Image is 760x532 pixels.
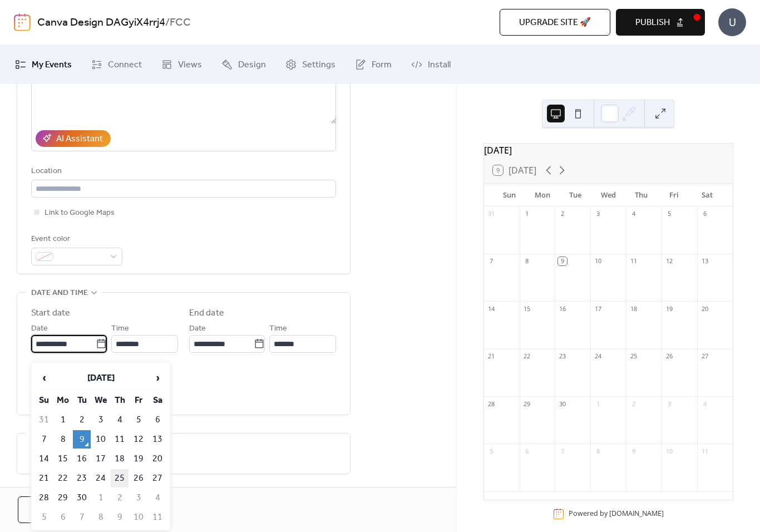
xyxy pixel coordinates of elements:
[523,400,531,408] div: 29
[92,469,110,487] td: 24
[302,58,335,72] span: Settings
[149,508,166,526] td: 11
[658,184,690,206] div: Fri
[665,304,673,313] div: 19
[165,12,170,33] b: /
[487,257,496,265] div: 7
[523,352,531,361] div: 22
[111,322,129,336] span: Time
[558,447,566,455] div: 7
[189,322,206,336] span: Date
[35,450,53,468] td: 14
[54,411,72,429] td: 1
[569,509,664,519] div: Powered by
[73,430,91,449] td: 9
[83,50,150,80] a: Connect
[487,304,496,313] div: 14
[700,400,709,408] div: 4
[629,304,638,313] div: 18
[403,50,459,80] a: Install
[484,144,733,157] div: [DATE]
[111,391,129,410] th: Th
[269,322,287,336] span: Time
[149,411,166,429] td: 6
[700,210,709,218] div: 6
[7,50,80,80] a: My Events
[178,58,202,72] span: Views
[594,257,602,265] div: 10
[665,257,673,265] div: 12
[111,411,129,429] td: 4
[487,447,496,455] div: 5
[609,509,664,519] a: [DOMAIN_NAME]
[213,50,274,80] a: Design
[500,9,610,36] button: Upgrade site 🚀
[92,411,110,429] td: 3
[92,430,110,449] td: 10
[35,430,53,449] td: 7
[35,469,53,487] td: 21
[149,469,166,487] td: 27
[487,400,496,408] div: 28
[149,430,166,449] td: 13
[130,489,147,507] td: 3
[594,400,602,408] div: 1
[31,287,88,300] span: Date and time
[92,391,110,410] th: We
[111,450,129,468] td: 18
[54,366,147,390] th: [DATE]
[111,430,129,449] td: 11
[35,508,53,526] td: 5
[111,489,129,507] td: 2
[629,447,638,455] div: 9
[56,132,103,146] div: AI Assistant
[616,9,705,36] button: Publish
[35,391,53,410] th: Su
[558,352,566,361] div: 23
[487,210,496,218] div: 31
[73,508,91,526] td: 7
[691,184,724,206] div: Sat
[700,447,709,455] div: 11
[665,447,673,455] div: 10
[665,210,673,218] div: 5
[54,508,72,526] td: 6
[149,450,166,468] td: 20
[635,16,670,29] span: Publish
[45,206,115,220] span: Link to Google Maps
[665,352,673,361] div: 26
[149,367,166,389] span: ›
[31,322,48,336] span: Date
[526,184,559,206] div: Mon
[523,257,531,265] div: 8
[18,496,91,523] button: Cancel
[629,257,638,265] div: 11
[594,352,602,361] div: 24
[625,184,658,206] div: Thu
[594,210,602,218] div: 3
[73,411,91,429] td: 2
[31,165,334,178] div: Location
[92,508,110,526] td: 8
[31,233,120,246] div: Event color
[111,469,129,487] td: 25
[130,450,147,468] td: 19
[73,489,91,507] td: 30
[594,447,602,455] div: 8
[130,391,147,410] th: Fr
[149,391,166,410] th: Sa
[594,304,602,313] div: 17
[238,58,266,72] span: Design
[73,450,91,468] td: 16
[700,304,709,313] div: 20
[31,307,70,320] div: Start date
[700,352,709,361] div: 27
[73,469,91,487] td: 23
[493,184,526,206] div: Sun
[559,184,591,206] div: Tue
[558,304,566,313] div: 16
[54,391,72,410] th: Mo
[36,367,52,389] span: ‹
[130,411,147,429] td: 5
